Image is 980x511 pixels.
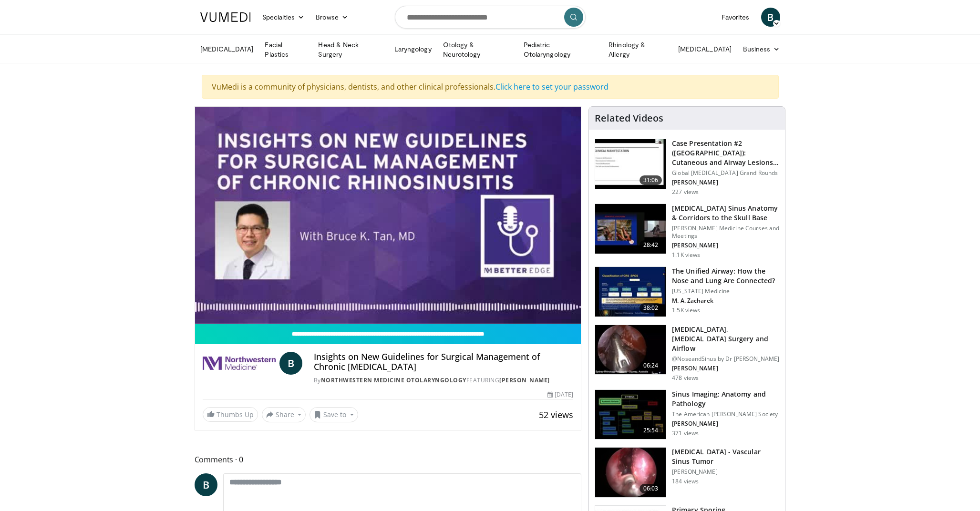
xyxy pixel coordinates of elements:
[640,303,662,313] span: 38:02
[672,447,779,466] h3: [MEDICAL_DATA] - Vascular Sinus Tumor
[716,8,755,27] a: Favorites
[200,12,251,22] img: VuMedi Logo
[310,8,354,27] a: Browse
[672,179,779,186] p: [PERSON_NAME]
[595,447,779,498] a: 06:03 [MEDICAL_DATA] - Vascular Sinus Tumor [PERSON_NAME] 184 views
[672,242,779,249] p: [PERSON_NAME]
[595,325,666,375] img: 5c1a841c-37ed-4666-a27e-9093f124e297.150x105_q85_crop-smart_upscale.jpg
[672,225,779,240] p: [PERSON_NAME] Medicine Courses and Meetings
[499,376,550,384] a: [PERSON_NAME]
[495,82,609,92] a: Click here to set your password
[672,355,779,363] p: @NoseandSinus by Dr [PERSON_NAME]
[314,376,573,385] div: By FEATURING
[595,139,779,196] a: 31:06 Case Presentation #2 ([GEOGRAPHIC_DATA]): Cutaneous and Airway Lesions i… Global [MEDICAL_D...
[395,6,586,29] input: Search topics, interventions
[640,361,662,370] span: 06:24
[640,175,662,185] span: 31:06
[279,352,302,375] a: B
[672,325,779,353] h3: [MEDICAL_DATA],[MEDICAL_DATA] Surgery and Airflow
[595,266,779,317] a: 38:02 The Unified Airway: How the Nose and Lung Are Connected? [US_STATE] Medicine M. A. Zacharek...
[309,407,358,422] button: Save to
[672,468,779,476] p: [PERSON_NAME]
[195,107,581,324] video-js: Video Player
[595,139,666,189] img: 283069f7-db48-4020-b5ba-d883939bec3b.150x105_q85_crop-smart_upscale.jpg
[603,40,672,59] a: Rhinology & Allergy
[195,40,259,59] a: [MEDICAL_DATA]
[672,478,699,485] p: 184 views
[314,352,573,372] h4: Insights on New Guidelines for Surgical Management of Chronic [MEDICAL_DATA]
[595,267,666,317] img: fce5840f-3651-4d2e-85b0-3edded5ac8fb.150x105_q85_crop-smart_upscale.jpg
[202,75,779,99] div: VuMedi is a community of physicians, dentists, and other clinical professionals.
[640,240,662,250] span: 28:42
[672,374,699,382] p: 478 views
[672,307,700,314] p: 1.5K views
[672,420,779,428] p: [PERSON_NAME]
[595,112,663,124] h4: Related Videos
[672,188,699,196] p: 227 views
[195,453,582,466] span: Comments 0
[672,429,699,437] p: 371 views
[672,139,779,167] h3: Case Presentation #2 ([GEOGRAPHIC_DATA]): Cutaneous and Airway Lesions i…
[257,8,310,27] a: Specialties
[312,40,388,59] a: Head & Neck Surgery
[547,390,573,399] div: [DATE]
[259,40,312,59] a: Facial Plastics
[737,40,786,59] a: Business
[595,204,666,254] img: 276d523b-ec6d-4eb7-b147-bbf3804ee4a7.150x105_q85_crop-smart_upscale.jpg
[262,407,306,422] button: Share
[437,40,518,59] a: Otology & Neurotology
[389,40,437,59] a: Laryngology
[672,365,779,372] p: [PERSON_NAME]
[672,266,779,286] h3: The Unified Airway: How the Nose and Lung Are Connected?
[539,409,573,420] span: 52 views
[595,325,779,382] a: 06:24 [MEDICAL_DATA],[MEDICAL_DATA] Surgery and Airflow @NoseandSinus by Dr [PERSON_NAME] [PERSON...
[518,40,603,59] a: Pediatric Otolaryngology
[203,352,276,375] img: Northwestern Medicine Otolaryngology
[761,8,780,27] a: B
[595,204,779,259] a: 28:42 [MEDICAL_DATA] Sinus Anatomy & Corridors to the Skull Base [PERSON_NAME] Medicine Courses a...
[640,426,662,435] span: 25:54
[672,297,779,305] p: M. A. Zacharek
[672,169,779,177] p: Global [MEDICAL_DATA] Grand Rounds
[195,473,217,496] a: B
[321,376,466,384] a: Northwestern Medicine Otolaryngology
[672,251,700,259] p: 1.1K views
[595,448,666,497] img: 9ed0e65e-186e-47f9-881c-899f9222644a.150x105_q85_crop-smart_upscale.jpg
[672,287,779,295] p: [US_STATE] Medicine
[640,484,662,493] span: 06:03
[595,390,666,439] img: 5d00bf9a-6682-42b9-8190-7af1e88f226b.150x105_q85_crop-smart_upscale.jpg
[595,389,779,440] a: 25:54 Sinus Imaging: Anatomy and Pathology The American [PERSON_NAME] Society [PERSON_NAME] 371 v...
[672,204,779,223] h3: [MEDICAL_DATA] Sinus Anatomy & Corridors to the Skull Base
[672,40,737,59] a: [MEDICAL_DATA]
[203,407,258,422] a: Thumbs Up
[672,410,779,418] p: The American [PERSON_NAME] Society
[672,389,779,409] h3: Sinus Imaging: Anatomy and Pathology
